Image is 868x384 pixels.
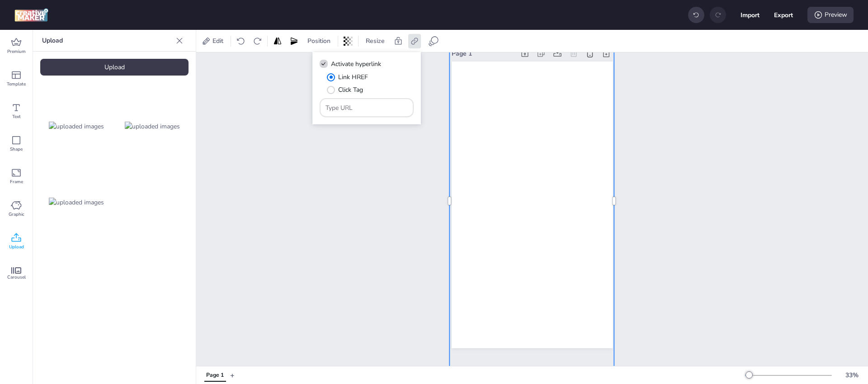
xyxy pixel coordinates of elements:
img: uploaded images [49,122,104,131]
span: Frame [10,178,23,185]
img: uploaded images [49,198,104,207]
span: Premium [7,48,26,55]
span: Upload [9,243,24,251]
span: Template [7,81,26,88]
input: Type URL [325,103,408,113]
div: Page 1 [452,49,515,58]
div: Upload [40,59,189,76]
span: Resize [364,36,387,46]
p: Upload [42,30,172,52]
span: Link HREF [338,72,368,82]
div: 33 % [841,370,863,380]
button: Import [741,5,759,24]
span: Shape [10,146,23,153]
div: Tabs [200,367,230,383]
span: Text [12,113,21,120]
div: Preview [807,7,854,23]
span: Edit [211,36,225,46]
span: Position [306,36,332,46]
span: Click Tag [338,85,363,95]
button: Export [774,5,793,24]
img: uploaded images [125,122,180,131]
img: logo Creative Maker [14,8,48,22]
span: Activate hyperlink [331,59,381,69]
button: + [230,367,235,383]
span: Carousel [7,274,26,281]
span: Graphic [9,211,24,218]
div: Page 1 [206,371,224,379]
